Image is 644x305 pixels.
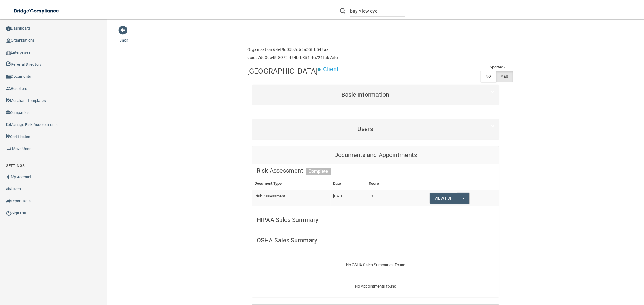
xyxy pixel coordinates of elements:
a: Users [257,122,495,136]
h5: Users [257,126,474,132]
a: Back [120,31,128,42]
img: bridge_compliance_login_screen.278c3ca4.svg [9,5,65,17]
td: Risk Assessment [252,190,330,206]
p: Client [323,64,339,75]
h5: Basic Information [257,91,474,98]
h6: Organization 64ef9d05b7db9a55ffb548aa [247,47,338,52]
img: ic_dashboard_dark.d01f4a41.png [6,26,11,31]
td: [DATE] [331,190,366,206]
th: Date [331,178,366,190]
img: ic_power_dark.7ecde6b1.png [6,210,11,216]
th: Document Type [252,178,330,190]
h5: HIPAA Sales Summary [257,216,495,223]
a: View PDF [430,193,457,204]
div: No OSHA Sales Summaries Found [252,254,499,276]
input: Search [350,5,405,17]
div: No Appointments found [252,283,499,297]
a: Basic Information [257,88,495,102]
label: SETTINGS [6,162,25,169]
img: ic-search.3b580494.png [340,8,345,14]
img: ic_user_dark.df1a06c3.png [6,175,11,179]
img: icon-export.b9366987.png [6,199,11,203]
img: icon-documents.8dae5593.png [6,74,11,79]
img: icon-users.e205127d.png [6,187,11,191]
th: Score [366,178,400,190]
label: YES [496,71,513,82]
td: Exported? [480,64,513,71]
h5: Risk Assessment [257,167,495,174]
img: organization-icon.f8decf85.png [6,38,11,43]
h4: [GEOGRAPHIC_DATA] [247,67,318,75]
label: NO [480,71,496,82]
h6: uuid: 7dd0dc45-8972-454b-b351-4c726fab7efc [247,55,338,60]
img: briefcase.64adab9b.png [6,146,12,152]
img: enterprise.0d942306.png [6,51,11,55]
span: Complete [306,168,331,175]
h5: OSHA Sales Summary [257,237,495,244]
img: ic_reseller.de258add.png [6,86,11,91]
div: Documents and Appointments [252,146,499,164]
td: 10 [366,190,400,206]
